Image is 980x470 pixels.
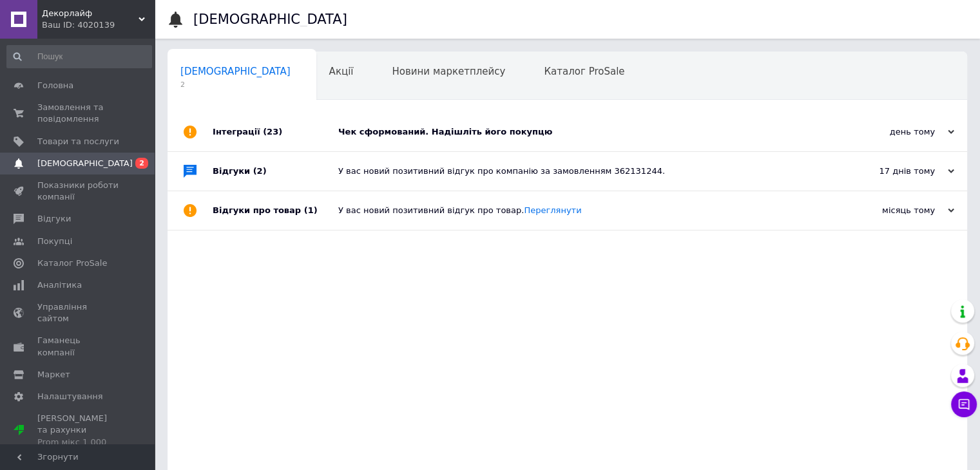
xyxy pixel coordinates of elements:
span: Аналітика [37,279,82,291]
div: Відгуки про товар [213,191,338,230]
span: Товари та послуги [37,136,119,147]
div: Prom мікс 1 000 [37,437,119,448]
span: (2) [253,166,267,176]
span: Показники роботи компанії [37,180,119,203]
h1: [DEMOGRAPHIC_DATA] [193,12,347,27]
span: Новини маркетплейсу [392,66,505,77]
input: Пошук [6,45,152,68]
span: Головна [37,80,73,91]
span: Покупці [37,236,72,247]
span: (1) [304,205,318,215]
span: Акції [329,66,354,77]
div: день тому [825,126,954,138]
span: Замовлення та повідомлення [37,102,119,125]
span: Налаштування [37,391,103,402]
div: Ваш ID: 4020139 [42,19,155,31]
a: Переглянути [524,205,581,215]
div: Чек сформований. Надішліть його покупцю [338,126,825,138]
div: місяць тому [825,205,954,216]
span: Маркет [37,369,70,381]
div: Відгуки [213,152,338,191]
span: [PERSON_NAME] та рахунки [37,413,119,448]
div: Інтеграції [213,113,338,151]
span: Каталог ProSale [37,258,107,269]
span: 2 [135,158,148,169]
div: 17 днів тому [825,165,954,177]
span: Відгуки [37,213,71,225]
span: [DEMOGRAPHIC_DATA] [180,66,291,77]
div: У вас новий позитивний відгук про товар. [338,205,825,216]
span: Управління сайтом [37,301,119,324]
button: Чат з покупцем [951,391,977,417]
span: 2 [180,80,291,89]
span: Каталог ProSale [544,66,624,77]
span: Гаманець компанії [37,335,119,358]
div: У вас новий позитивний відгук про компанію за замовленням 362131244. [338,165,825,177]
span: (23) [263,127,282,136]
span: Декорлайф [42,8,139,19]
span: [DEMOGRAPHIC_DATA] [37,158,133,169]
